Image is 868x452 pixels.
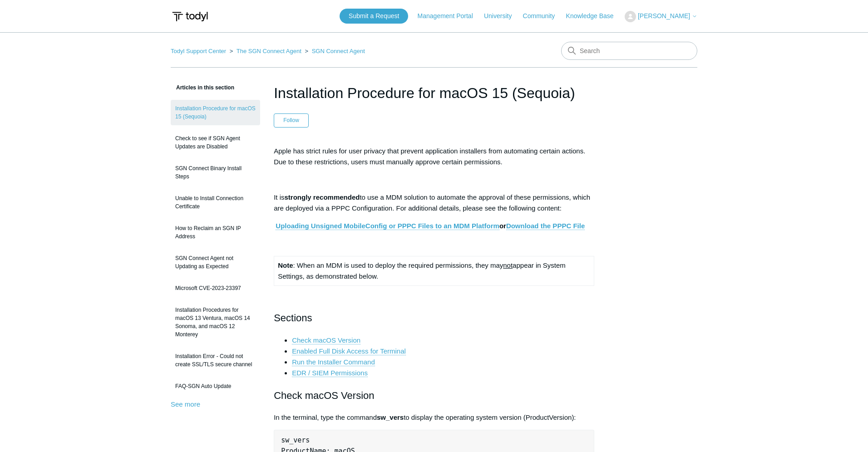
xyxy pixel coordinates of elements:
input: Search [561,42,697,60]
a: Knowledge Base [566,11,623,21]
a: The SGN Connect Agent [237,48,301,54]
a: Download the PPPC File [506,222,585,230]
a: Uploading Unsigned MobileConfig or PPPC Files to an MDM Platform [276,222,499,230]
a: SGN Connect Agent not Updating as Expected [171,250,260,275]
td: : When an MDM is used to deploy the required permissions, they may appear in System Settings, as ... [274,256,594,285]
a: See more [171,400,200,408]
span: Articles in this section [171,84,234,91]
a: Installation Procedure for macOS 15 (Sequoia) [171,100,260,125]
li: The SGN Connect Agent [228,48,303,54]
strong: sw_vers [377,413,404,421]
a: Submit a Request [340,9,408,24]
a: SGN Connect Binary Install Steps [171,160,260,185]
h2: Check macOS Version [274,388,594,403]
a: Check to see if SGN Agent Updates are Disabled [171,130,260,155]
a: How to Reclaim an SGN IP Address [171,220,260,245]
button: [PERSON_NAME] [625,11,697,22]
a: University [484,11,521,21]
li: Todyl Support Center [171,48,228,54]
p: Apple has strict rules for user privacy that prevent application installers from automating certa... [274,146,594,167]
button: Follow Article [274,113,309,127]
a: Installation Error - Could not create SSL/TLS secure channel [171,348,260,373]
a: Microsoft CVE-2023-23397 [171,280,260,297]
strong: or [276,222,585,230]
p: It is to use a MDM solution to automate the approval of these permissions, which are deployed via... [274,192,594,214]
a: Todyl Support Center [171,48,226,54]
img: Todyl Support Center Help Center home page [171,8,209,25]
p: In the terminal, type the command to display the operating system version (ProductVersion): [274,412,594,423]
strong: Note [278,261,293,269]
h1: Installation Procedure for macOS 15 (Sequoia) [274,82,594,104]
a: Run the Installer Command [292,358,375,366]
h2: Sections [274,310,594,326]
a: Enabled Full Disk Access for Terminal [292,347,406,355]
a: Management Portal [418,11,482,21]
a: Installation Procedures for macOS 13 Ventura, macOS 14 Sonoma, and macOS 12 Monterey [171,301,260,343]
a: Check macOS Version [292,336,360,344]
span: [PERSON_NAME] [638,12,690,20]
span: not [503,261,513,269]
a: Unable to Install Connection Certificate [171,190,260,215]
strong: strongly recommended [285,193,360,201]
li: SGN Connect Agent [303,48,365,54]
a: EDR / SIEM Permissions [292,369,368,377]
a: Community [523,11,564,21]
a: SGN Connect Agent [312,48,365,54]
a: FAQ-SGN Auto Update [171,378,260,395]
